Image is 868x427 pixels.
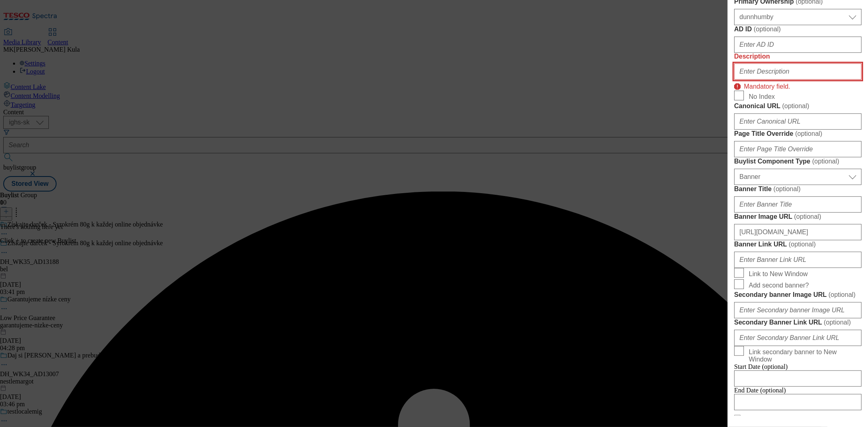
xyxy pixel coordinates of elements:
input: Enter Description [734,63,861,80]
label: AD ID [734,25,861,33]
span: End Date (optional) [734,387,786,394]
input: Enter Banner Image URL [734,224,861,240]
span: ( optional ) [795,130,822,137]
input: Enter Banner Title [734,196,861,213]
label: Page Title Override [734,130,861,138]
input: Enter Banner Link URL [734,252,861,268]
span: ( optional ) [794,213,821,220]
input: Enter AD ID [734,37,861,53]
span: ( optional ) [812,158,840,165]
span: ( optional ) [824,319,851,326]
span: Add second banner? [749,282,809,289]
input: Enter Date [734,394,861,410]
span: ( optional ) [829,291,856,298]
span: ( optional ) [754,26,781,33]
label: Banner Link URL [734,240,861,248]
span: No Index [749,93,775,100]
span: ( optional ) [774,185,801,192]
label: Secondary Banner Link URL [734,318,861,327]
label: Secondary banner Image URL [734,291,861,299]
span: ( optional ) [782,102,809,109]
p: Mandatory field. [744,79,790,91]
span: Link secondary banner to New Window [749,349,858,363]
label: Description [734,53,861,60]
span: Start Date (optional) [734,363,788,370]
input: Enter Date [734,370,861,387]
label: Banner Image URL [734,213,861,221]
label: Banner Title [734,185,861,193]
input: Enter Page Title Override [734,141,861,157]
input: Enter Canonical URL [734,113,861,130]
span: ( optional ) [789,241,816,248]
label: Canonical URL [734,102,861,110]
input: Enter Secondary Banner Link URL [734,330,861,346]
span: Link to New Window [749,270,808,278]
label: Buylist Component Type [734,157,861,166]
input: Enter Secondary banner Image URL [734,302,861,318]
